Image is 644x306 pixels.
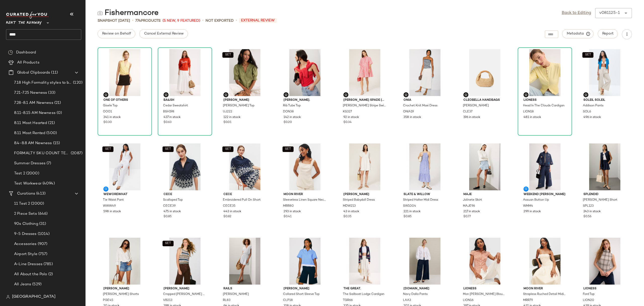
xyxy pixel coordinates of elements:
[343,209,359,214] span: 43 in stock
[17,60,39,66] span: All Products
[163,241,174,246] button: SET
[222,146,233,152] button: SET
[103,192,146,197] span: WEWOREWHAT
[279,143,330,190] img: MRR80.jpg
[135,19,141,23] span: 774
[159,143,210,190] img: CECE39.jpg
[523,110,534,114] span: LION18
[14,231,37,237] span: 9-5 Dresses
[399,49,450,96] img: ONIA19.jpg
[223,215,231,219] span: $0.82
[17,70,50,76] span: Global Clipboards
[219,143,270,190] img: CECE35.jpg
[53,100,61,106] span: (21)
[602,32,614,36] span: Report
[236,18,237,24] span: •
[583,298,594,303] span: LION20
[132,18,133,24] span: •
[343,104,386,108] span: [PERSON_NAME] Stripe Swing Shirtdress
[14,221,38,227] span: 90s Clothing
[403,198,438,202] span: Striped Halter Midi Dress
[14,110,56,116] span: 8.11-8.15 AM Newness
[339,49,390,96] img: KS327.jpg
[463,287,506,291] span: Lioness
[583,115,601,120] span: 496 in stock
[343,98,386,103] span: [PERSON_NAME] spade [US_STATE]
[103,104,117,108] span: Gisele Top
[165,147,171,151] span: SET
[404,215,412,219] span: $0.85
[42,181,55,187] span: (4094)
[139,29,188,38] button: Cancel External Review
[344,93,347,96] img: svg%3e
[583,215,591,219] span: $0.56
[223,292,249,297] span: [PERSON_NAME]
[239,18,277,23] span: External Review
[463,298,473,303] span: LION16
[463,192,506,197] span: Maje
[98,8,158,18] div: Fishermancore
[14,100,53,106] span: 7.28-8.1 AM Newness
[164,120,172,125] span: $0.63
[47,120,55,126] span: (21)
[583,110,591,114] span: SOL6
[50,70,58,76] span: (11)
[403,292,428,297] span: Navy Dalla Pants
[99,238,150,285] img: PGE45.jpg
[163,110,174,114] span: BSH198
[343,215,351,219] span: $0.35
[225,147,231,151] span: SET
[463,104,489,108] span: [PERSON_NAME]
[598,29,618,38] button: Report
[524,287,566,291] span: Moon River
[339,238,390,285] img: TGR66.jpg
[14,211,37,217] span: 2 Piece Sets
[223,204,235,208] span: CECE35
[463,115,480,120] span: 196 in stock
[14,241,37,247] span: Accessories
[463,204,475,208] span: MAJE96
[8,50,13,55] img: svg%3e
[284,115,301,120] span: 142 in stock
[519,49,570,96] img: LION18.jpg
[14,201,30,207] span: 11 Test 2
[56,110,62,116] span: (0)
[6,295,10,299] img: svg%3e
[285,93,288,96] img: svg%3e
[159,49,210,96] img: BSH198.jpg
[37,231,50,237] span: (1014)
[579,143,630,190] img: SPL123.jpg
[46,161,51,166] span: (7)
[343,287,386,291] span: The Great.
[219,49,270,96] img: UJ222.jpg
[223,209,241,214] span: 443 in stock
[14,181,42,187] span: Test Workwear
[525,93,528,96] img: svg%3e
[524,209,541,214] span: 299 in stock
[98,18,130,23] span: Snapshot [DATE]
[14,120,47,126] span: 8.11 Most Hearted
[284,287,326,291] span: [PERSON_NAME]
[339,143,390,190] img: MDW213.jpg
[163,204,176,208] span: CECE39
[583,192,626,197] span: Splendid
[583,292,594,297] span: Ford Top
[523,298,533,303] span: MRR79
[403,204,416,208] span: SW1004
[524,192,566,197] span: Weekend [PERSON_NAME]
[343,198,375,202] span: Striped Babydoll Dress
[223,115,240,120] span: 122 in stock
[403,298,411,303] span: LAA3
[459,49,510,96] img: CLE37.jpg
[102,32,131,36] span: Review on Behalf
[343,292,384,297] span: The Sailboat Lodge Cardigan
[105,147,111,151] span: SET
[102,146,113,152] button: SET
[163,292,206,297] span: Cropped [PERSON_NAME] Knit Tank
[70,150,83,156] span: (2087)
[463,292,506,297] span: Mon [PERSON_NAME] Blouse
[14,80,72,86] span: 7.18 High Formality styles to boost
[223,287,266,291] span: Rails
[164,287,206,291] span: [PERSON_NAME]
[72,80,83,86] span: (120)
